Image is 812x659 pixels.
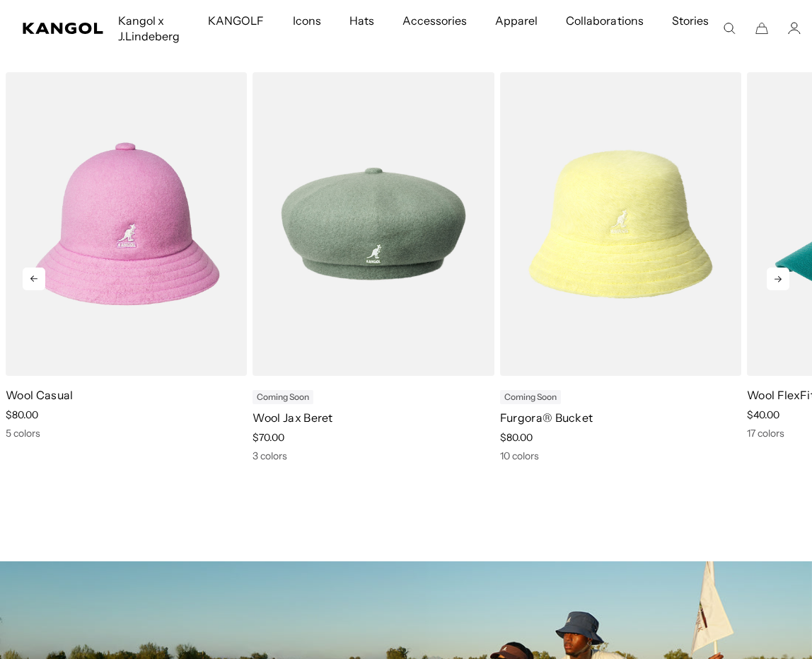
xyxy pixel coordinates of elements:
a: Kangol [23,23,104,34]
div: 10 colors [500,449,741,462]
div: 3 colors [253,449,494,462]
a: Account [788,22,801,35]
img: color-sage-green [253,72,494,376]
span: $80.00 [6,408,38,421]
p: Wool Casual [6,387,247,403]
span: $40.00 [747,408,779,421]
p: Furgora® Bucket [500,410,741,425]
img: color-peony-pink [6,72,247,376]
div: 5 colors [6,427,247,440]
div: 6 of 11 [494,72,741,462]
div: 5 of 11 [247,72,494,462]
img: color-butter-chiffon [500,72,741,376]
div: Coming Soon [500,390,561,404]
button: Cart [755,22,768,35]
span: $80.00 [500,431,533,444]
summary: Search here [723,22,736,35]
span: $70.00 [253,431,284,444]
p: Wool Jax Beret [253,410,494,425]
div: Coming Soon [253,390,313,404]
